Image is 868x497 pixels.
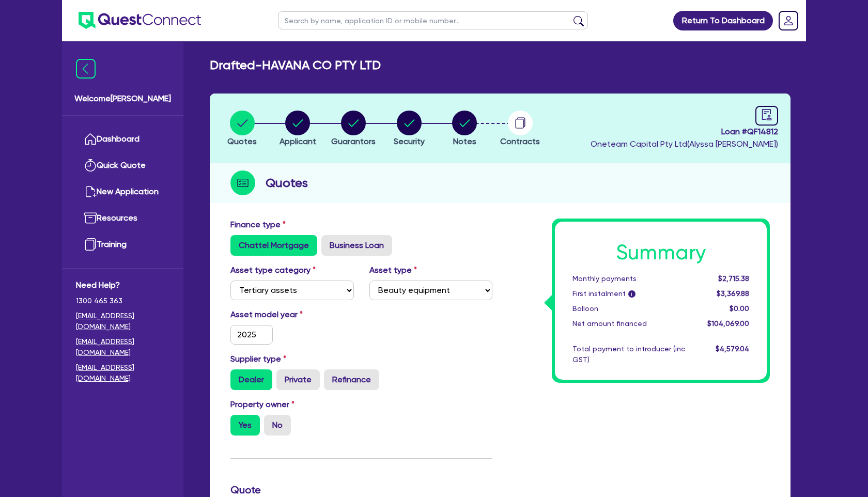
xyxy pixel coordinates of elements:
a: Dashboard [76,126,169,152]
button: Quotes [227,110,257,148]
span: $4,579.04 [716,345,749,353]
span: Oneteam Capital Pty Ltd ( Alyssa [PERSON_NAME] ) [591,139,778,149]
span: audit [761,109,772,120]
img: step-icon [230,170,255,195]
img: training [84,238,97,251]
span: $2,715.38 [718,274,749,283]
span: Guarantors [331,136,376,146]
a: [EMAIL_ADDRESS][DOMAIN_NAME] [76,336,169,358]
h1: Summary [572,240,749,265]
a: Return To Dashboard [673,11,773,30]
div: First instalment [565,288,693,299]
img: resources [84,212,97,224]
button: Security [393,110,425,148]
a: [EMAIL_ADDRESS][DOMAIN_NAME] [76,310,169,332]
button: Applicant [279,110,317,148]
div: Total payment to introducer (inc GST) [565,344,693,365]
label: Asset model year [223,308,362,321]
label: Yes [230,415,260,436]
img: quick-quote [84,159,97,172]
a: Resources [76,205,169,231]
span: Loan # QF14812 [591,126,778,138]
div: Monthly payments [565,273,693,284]
span: $104,069.00 [707,319,749,328]
div: Balloon [565,303,693,314]
label: Business Loan [321,235,392,256]
label: Refinance [324,369,379,390]
span: Security [394,136,425,146]
h2: Drafted - HAVANA CO PTY LTD [210,58,381,73]
label: No [264,415,291,436]
div: Net amount financed [565,318,693,329]
label: Asset type category [230,264,316,276]
span: $3,369.88 [717,289,749,298]
span: Welcome [PERSON_NAME] [74,92,171,105]
label: Property owner [230,398,295,411]
img: new-application [84,185,97,198]
label: Private [276,369,320,390]
a: New Application [76,179,169,205]
a: audit [755,106,778,126]
img: icon-menu-close [76,59,96,79]
h2: Quotes [266,174,308,192]
img: quest-connect-logo-blue [79,12,201,29]
a: Dropdown toggle [775,7,802,34]
span: Notes [453,136,476,146]
span: 1300 465 363 [76,296,169,306]
a: [EMAIL_ADDRESS][DOMAIN_NAME] [76,362,169,384]
label: Dealer [230,369,272,390]
span: i [628,290,636,298]
label: Asset type [369,264,417,276]
label: Finance type [230,219,286,231]
span: Applicant [280,136,316,146]
h3: Quote [230,484,492,496]
button: Notes [452,110,477,148]
span: Contracts [500,136,540,146]
button: Contracts [500,110,540,148]
label: Supplier type [230,353,286,365]
input: Search by name, application ID or mobile number... [278,11,588,29]
button: Guarantors [331,110,376,148]
span: Need Help? [76,279,169,291]
a: Quick Quote [76,152,169,179]
span: Quotes [227,136,257,146]
a: Training [76,231,169,258]
label: Chattel Mortgage [230,235,317,256]
span: $0.00 [730,304,749,313]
